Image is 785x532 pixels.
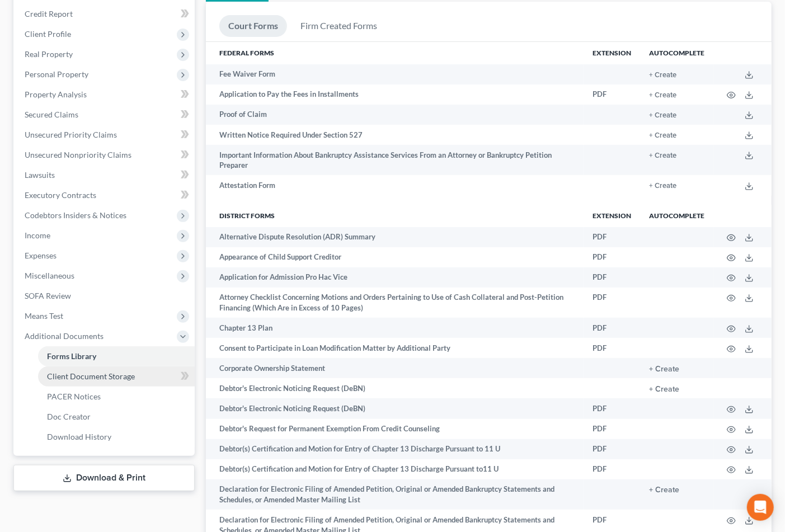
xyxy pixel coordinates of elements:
[47,432,111,441] span: Download History
[206,42,584,64] th: Federal Forms
[38,387,195,407] a: PACER Notices
[649,486,679,494] button: + Create
[16,185,195,205] a: Executory Contracts
[206,125,584,145] td: Written Notice Required Under Section 527
[584,318,640,338] td: PDF
[649,182,676,190] button: + Create
[47,351,96,361] span: Forms Library
[206,175,584,195] td: Attestation Form
[593,89,631,100] div: PDF
[206,378,584,398] td: Debtor's Electronic Noticing Request (DeBN)
[38,427,195,447] a: Download History
[649,92,676,99] button: + Create
[38,346,195,366] a: Forms Library
[25,271,74,280] span: Miscellaneous
[219,15,287,37] a: Court Forms
[584,398,640,418] td: PDF
[25,190,96,200] span: Executory Contracts
[206,479,584,510] td: Declaration for Electronic Filing of Amended Petition, Original or Amended Bankruptcy Statements ...
[25,230,50,240] span: Income
[38,366,195,387] a: Client Document Storage
[640,205,713,227] th: Autocomplete
[649,132,676,139] button: + Create
[584,205,640,227] th: Extension
[47,412,91,421] span: Doc Creator
[25,90,87,99] span: Property Analysis
[206,318,584,338] td: Chapter 13 Plan
[206,267,584,288] td: Application for Admission Pro Hac Vice
[206,358,584,378] td: Corporate Ownership Statement
[25,69,88,79] span: Personal Property
[584,439,640,459] td: PDF
[649,385,679,393] button: + Create
[16,105,195,125] a: Secured Claims
[206,105,584,125] td: Proof of Claim
[206,288,584,318] td: Attorney Checklist Concerning Motions and Orders Pertaining to Use of Cash Collateral and Post-Pe...
[206,145,584,176] td: Important Information About Bankruptcy Assistance Services From an Attorney or Bankruptcy Petitio...
[584,338,640,358] td: PDF
[16,4,195,24] a: Credit Report
[584,247,640,267] td: PDF
[649,365,679,373] button: + Create
[25,251,57,260] span: Expenses
[292,15,386,37] a: Firm Created Forms
[47,371,135,381] span: Client Document Storage
[206,247,584,267] td: Appearance of Child Support Creditor
[206,439,584,459] td: Debtor(s) Certification and Motion for Entry of Chapter 13 Discharge Pursuant to 11 U
[16,286,195,306] a: SOFA Review
[206,398,584,418] td: Debtor's Electronic Noticing Request (DeBN)
[25,210,126,220] span: Codebtors Insiders & Notices
[649,112,676,119] button: + Create
[13,465,195,491] a: Download & Print
[25,130,117,139] span: Unsecured Priority Claims
[206,84,584,105] td: Application to Pay the Fees in Installments
[584,267,640,288] td: PDF
[649,72,676,79] button: + Create
[747,494,774,521] div: Open Intercom Messenger
[25,9,73,18] span: Credit Report
[16,125,195,145] a: Unsecured Priority Claims
[640,42,713,64] th: Autocomplete
[649,152,676,159] button: + Create
[584,288,640,318] td: PDF
[25,170,55,180] span: Lawsuits
[584,227,640,247] td: PDF
[206,227,584,247] td: Alternative Dispute Resolution (ADR) Summary
[25,110,78,119] span: Secured Claims
[16,145,195,165] a: Unsecured Nonpriority Claims
[206,459,584,479] td: Debtor(s) Certification and Motion for Entry of Chapter 13 Discharge Pursuant to11 U
[206,205,584,227] th: District forms
[25,291,71,300] span: SOFA Review
[584,419,640,439] td: PDF
[206,64,584,84] td: Fee Waiver Form
[206,338,584,358] td: Consent to Participate in Loan Modification Matter by Additional Party
[38,407,195,427] a: Doc Creator
[25,150,131,159] span: Unsecured Nonpriority Claims
[584,42,640,64] th: Extension
[25,331,104,341] span: Additional Documents
[25,311,63,321] span: Means Test
[584,459,640,479] td: PDF
[47,392,101,401] span: PACER Notices
[25,49,73,59] span: Real Property
[16,84,195,105] a: Property Analysis
[16,165,195,185] a: Lawsuits
[25,29,71,39] span: Client Profile
[206,419,584,439] td: Debtor's Request for Permanent Exemption From Credit Counseling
